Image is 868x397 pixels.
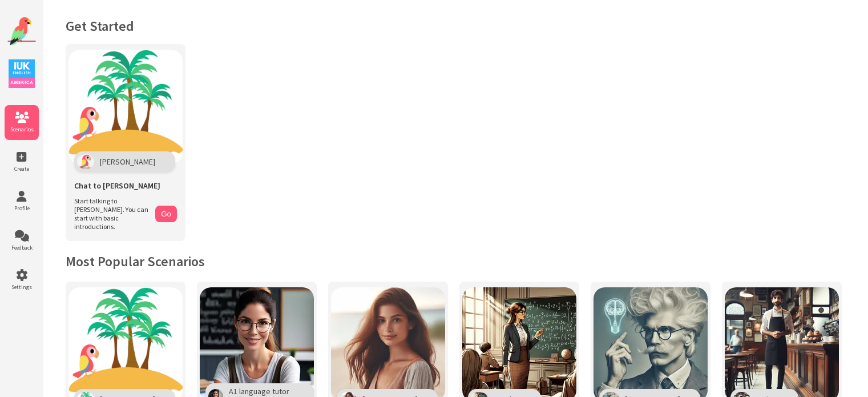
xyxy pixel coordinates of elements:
span: Settings [5,283,39,291]
span: [PERSON_NAME] [100,157,155,167]
span: Start talking to [PERSON_NAME]. You can start with basic introductions. [74,197,150,231]
img: Website Logo [7,17,36,46]
span: Profile [5,204,39,212]
h2: Most Popular Scenarios [66,252,845,270]
span: Scenarios [5,126,39,133]
span: Feedback [5,244,39,251]
h1: Get Started [66,17,845,35]
span: Create [5,165,39,173]
img: Chat with Polly [68,50,183,164]
img: Polly [77,154,94,169]
span: Chat to [PERSON_NAME] [74,181,160,191]
button: Go [155,206,177,222]
img: IUK Logo [9,59,35,88]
